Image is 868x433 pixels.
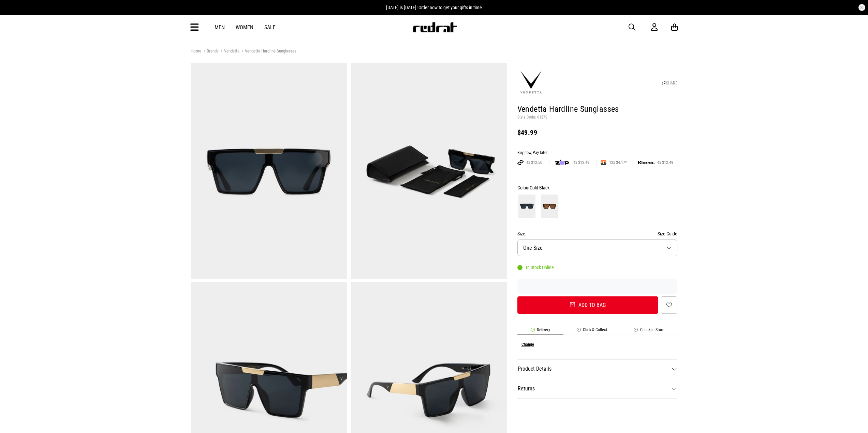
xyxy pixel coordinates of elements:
button: Add to bag [517,296,659,314]
img: SPLITPAY [601,160,606,165]
p: Style Code: 61279 [517,115,678,120]
img: AFTERPAY [517,160,524,165]
span: Gold Black [530,185,549,190]
img: Vendetta Hardline Sunglasses in Black [191,63,347,279]
button: Size Guide [658,230,677,238]
img: Gold Leopard [541,195,558,218]
li: Click & Collect [563,327,621,335]
img: KLARNA [638,161,654,165]
img: Gold Black [518,195,535,218]
button: Change [521,342,534,347]
img: zip [555,159,569,166]
a: Vendetta Hardline Sunglasses [239,48,296,55]
div: Buy now, Pay later. [517,150,678,156]
span: [DATE] is [DATE]! Order now to get your gifts in time [386,5,482,10]
a: Women [236,24,253,31]
img: Redrat logo [412,22,457,32]
span: 4x $12.49 [571,160,592,165]
span: 4x $12.49 [654,160,676,165]
dt: Returns [517,379,678,399]
div: $49.99 [517,128,678,137]
button: One Size [517,239,678,256]
div: In Stock Online [517,265,554,270]
a: Sale [264,24,276,31]
a: Vendetta [219,48,239,55]
a: Brands [201,48,219,55]
iframe: Customer reviews powered by Trustpilot [517,283,678,290]
span: 4x $12.50 [524,160,545,165]
h1: Vendetta Hardline Sunglasses [517,104,678,115]
li: Delivery [517,327,563,335]
li: Check in Store [621,327,678,335]
img: Vendetta Hardline Sunglasses in Black [351,63,507,279]
a: Home [191,48,201,53]
dt: Product Details [517,359,678,379]
div: Colour [517,184,678,192]
a: Men [215,24,225,31]
img: Vendetta [517,69,545,96]
span: 12x $4.17* [606,160,630,165]
a: SHARE [662,81,677,86]
div: Size [517,230,678,238]
span: One Size [523,245,543,251]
